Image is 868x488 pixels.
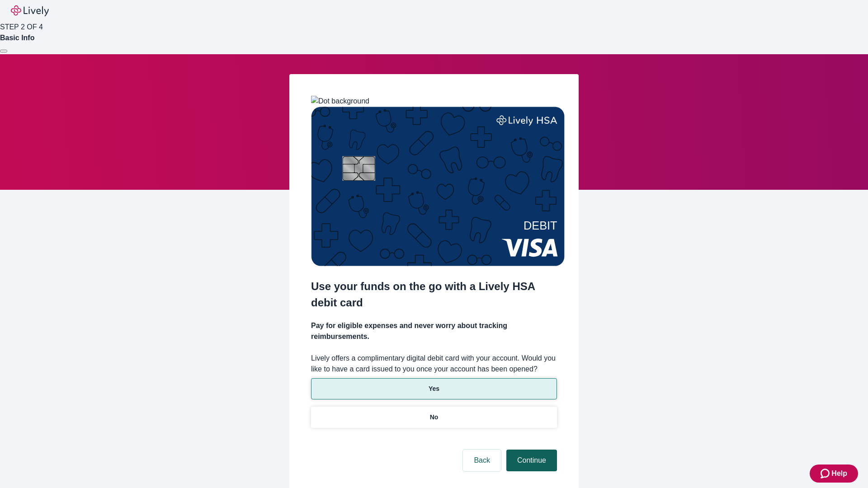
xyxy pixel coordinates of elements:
[11,5,49,16] img: Lively
[430,413,439,422] p: No
[463,450,501,471] button: Back
[311,353,557,375] label: Lively offers a complimentary digital debit card with your account. Would you like to have a card...
[429,384,439,394] p: Yes
[311,96,369,107] img: Dot background
[506,450,557,471] button: Continue
[821,468,831,479] svg: Zendesk support icon
[311,278,557,311] h2: Use your funds on the go with a Lively HSA debit card
[311,107,565,266] img: Debit card
[810,465,858,483] button: Zendesk support iconHelp
[831,468,847,479] span: Help
[311,378,557,399] button: Yes
[311,407,557,428] button: No
[311,320,557,342] h4: Pay for eligible expenses and never worry about tracking reimbursements.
